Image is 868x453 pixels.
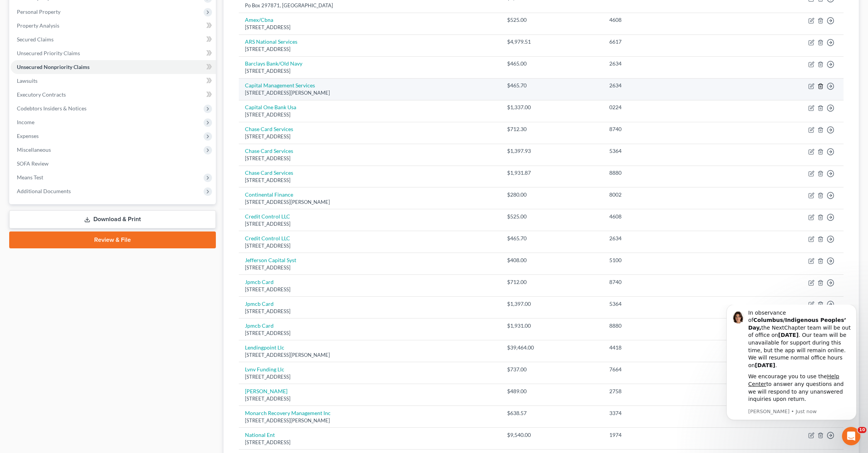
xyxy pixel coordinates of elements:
[17,91,66,98] span: Executory Contracts
[245,46,495,53] div: [STREET_ADDRESS]
[245,38,297,45] a: ARS National Services
[609,16,729,24] div: 4608
[609,147,729,155] div: 5364
[507,278,597,286] div: $712.00
[507,38,597,46] div: $4,979.51
[507,431,597,439] div: $9,540.00
[609,431,729,439] div: 1974
[609,278,729,286] div: 8740
[63,27,83,33] b: [DATE]
[245,439,495,446] div: [STREET_ADDRESS]
[609,191,729,199] div: 8002
[507,213,597,220] div: $525.00
[245,330,495,337] div: [STREET_ADDRESS]
[33,69,124,82] a: Help Center
[9,231,216,248] a: Review & File
[245,199,495,206] div: [STREET_ADDRESS][PERSON_NAME]
[507,300,597,308] div: $1,397.00
[609,409,729,417] div: 3374
[507,409,597,417] div: $638.57
[245,417,495,424] div: [STREET_ADDRESS][PERSON_NAME]
[17,64,90,70] span: Unsecured Nonpriority Claims
[245,126,293,132] a: Chase Card Services
[609,60,729,67] div: 2634
[17,7,29,19] img: Profile image for Emma
[609,235,729,242] div: 2634
[245,2,495,9] div: Po Box 297871, [GEOGRAPHIC_DATA]
[609,103,729,111] div: 0224
[11,88,216,102] a: Executory Contracts
[33,103,136,110] p: Message from Emma, sent Just now
[245,242,495,249] div: [STREET_ADDRESS]
[11,74,216,88] a: Lawsuits
[245,373,495,381] div: [STREET_ADDRESS]
[245,16,273,23] a: Amex/Cbna
[245,60,302,67] a: Barclays Bank/Old Navy
[245,220,495,228] div: [STREET_ADDRESS]
[609,366,729,373] div: 7664
[245,395,495,402] div: [STREET_ADDRESS]
[17,133,39,139] span: Expenses
[245,279,274,285] a: Jpmcb Card
[507,344,597,351] div: $39,464.00
[609,125,729,133] div: 8740
[245,257,296,263] a: Jefferson Capital Syst
[33,68,136,98] div: We encourage you to use the to answer any questions and we will respond to any unanswered inquiri...
[245,410,331,416] a: Monarch Recovery Management Inc
[609,169,729,177] div: 8880
[11,60,216,74] a: Unsecured Nonpriority Claims
[33,5,136,65] div: In observance of the NextChapter team will be out of office on . Our team will be unavailable for...
[715,305,868,449] iframe: Intercom notifications message
[507,366,597,373] div: $737.00
[245,67,495,75] div: [STREET_ADDRESS]
[245,24,495,31] div: [STREET_ADDRESS]
[507,387,597,395] div: $489.00
[245,344,284,351] a: Lendingpoint Llc
[609,38,729,46] div: 6617
[245,286,495,293] div: [STREET_ADDRESS]
[842,427,860,445] iframe: Intercom live chat
[9,210,216,228] a: Download & Print
[245,89,495,97] div: [STREET_ADDRESS][PERSON_NAME]
[507,125,597,133] div: $712.30
[245,82,315,89] a: Capital Management Services
[245,169,293,176] a: Chase Card Services
[507,256,597,264] div: $408.00
[17,77,38,84] span: Lawsuits
[17,188,71,194] span: Additional Documents
[17,22,59,29] span: Property Analysis
[507,191,597,199] div: $280.00
[507,82,597,89] div: $465.70
[507,147,597,155] div: $1,397.93
[609,387,729,395] div: 2758
[245,133,495,140] div: [STREET_ADDRESS]
[507,60,597,67] div: $465.00
[245,148,293,154] a: Chase Card Services
[507,322,597,330] div: $1,931.00
[245,322,274,329] a: Jpmcb Card
[245,300,274,307] a: Jpmcb Card
[33,5,136,102] div: Message content
[17,174,43,181] span: Means Test
[17,146,51,153] span: Miscellaneous
[17,119,34,125] span: Income
[245,111,495,118] div: [STREET_ADDRESS]
[245,351,495,359] div: [STREET_ADDRESS][PERSON_NAME]
[609,213,729,220] div: 4608
[245,213,290,220] a: Credit Control LLC
[245,432,275,438] a: National Ent
[245,264,495,271] div: [STREET_ADDRESS]
[609,256,729,264] div: 5100
[245,191,293,198] a: Continental Finance
[11,157,216,171] a: SOFA Review
[507,169,597,177] div: $1,931.87
[245,388,287,394] a: [PERSON_NAME]
[507,235,597,242] div: $465.70
[609,322,729,330] div: 8880
[245,366,284,373] a: Lvnv Funding Llc
[609,300,729,308] div: 5364
[609,82,729,89] div: 2634
[17,160,49,167] span: SOFA Review
[245,308,495,315] div: [STREET_ADDRESS]
[11,46,216,60] a: Unsecured Priority Claims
